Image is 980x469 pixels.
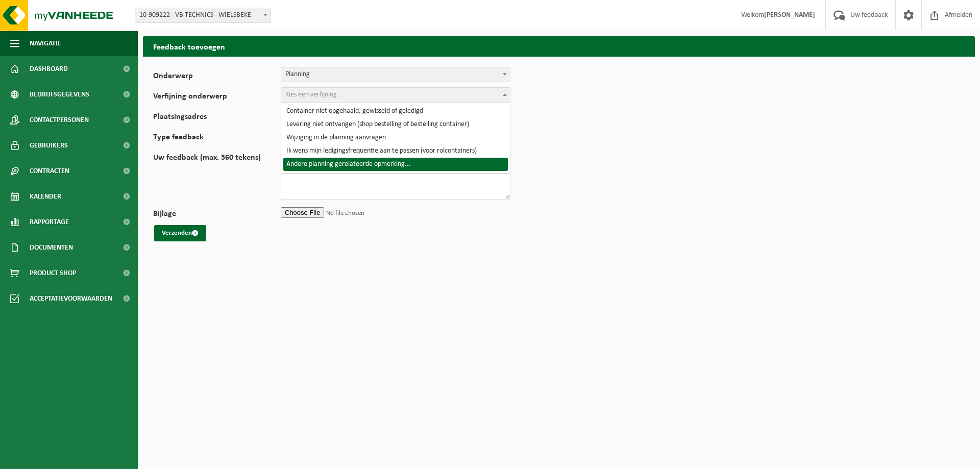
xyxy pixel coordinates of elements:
[135,8,271,22] span: 10-909222 - VB TECHNICS - WIELSBEKE
[30,82,89,107] span: Bedrijfsgegevens
[30,133,68,158] span: Gebruikers
[30,107,89,133] span: Contactpersonen
[30,235,73,260] span: Documenten
[30,286,112,311] span: Acceptatievoorwaarden
[283,144,508,158] li: Ik wens mijn ledigingsfrequentie aan te passen (voor rolcontainers)
[30,260,76,286] span: Product Shop
[281,67,510,82] span: Planning
[30,184,61,209] span: Kalender
[30,158,69,184] span: Contracten
[285,91,337,98] span: Kies een verfijning
[153,92,281,103] label: Verfijning onderwerp
[153,113,281,123] label: Plaatsingsadres
[283,131,508,144] li: Wijziging in de planning aanvragen
[153,154,281,200] label: Uw feedback (max. 560 tekens)
[153,72,281,82] label: Onderwerp
[143,36,975,56] h2: Feedback toevoegen
[153,210,281,220] label: Bijlage
[283,158,508,171] li: Andere planning gerelateerde opmerking...
[283,105,508,118] li: Container niet opgehaald, gewisseld of geledigd
[30,31,61,56] span: Navigatie
[153,133,281,143] label: Type feedback
[30,209,69,235] span: Rapportage
[283,118,508,131] li: Levering niet ontvangen (shop bestelling of bestelling container)
[764,11,815,19] strong: [PERSON_NAME]
[135,8,271,23] span: 10-909222 - VB TECHNICS - WIELSBEKE
[154,225,206,241] button: Verzenden
[30,56,68,82] span: Dashboard
[281,67,510,82] span: Planning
